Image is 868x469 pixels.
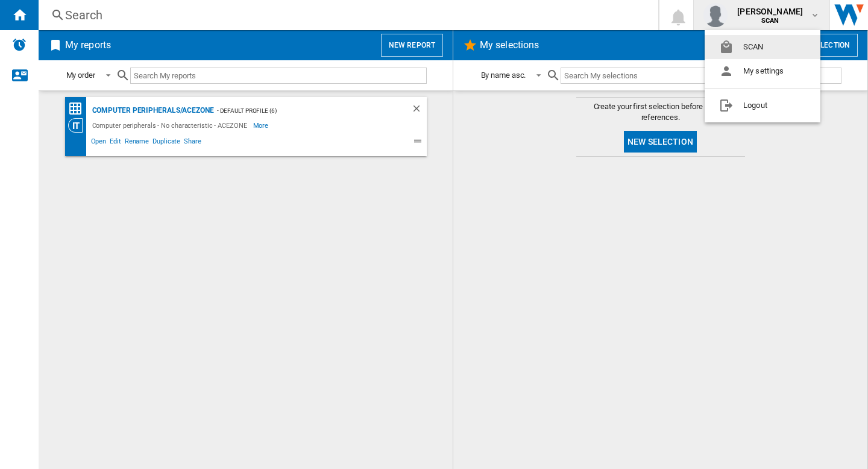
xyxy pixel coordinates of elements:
button: My settings [705,59,820,83]
button: Logout [705,93,820,118]
button: SCAN [705,35,820,59]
